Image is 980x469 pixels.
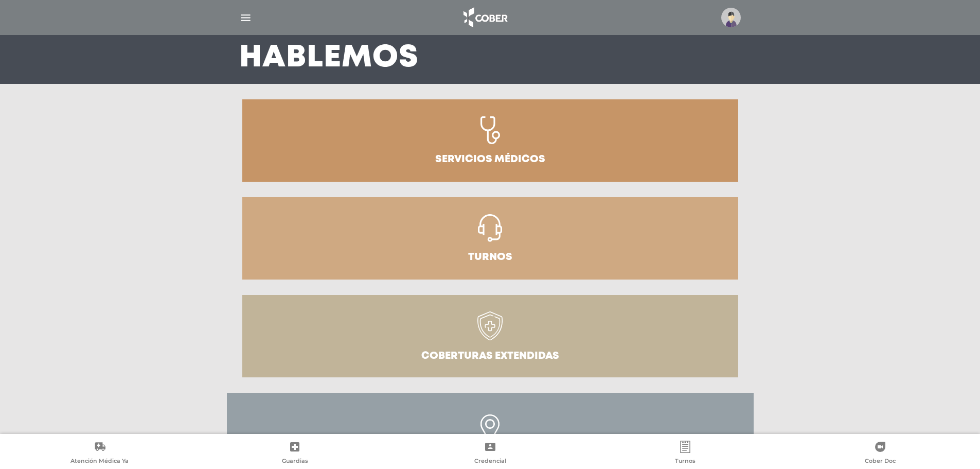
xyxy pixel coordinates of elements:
img: Cober_menu-lines-white.svg [239,11,252,24]
a: Servicios médicos [242,99,738,182]
span: Guardias [282,457,308,466]
a: Turnos [242,197,738,280]
a: Guardias [197,441,392,467]
h3: Hablemos [239,45,419,72]
h3: Turnos [468,252,512,263]
h3: Coberturas Extendidas [421,351,559,361]
img: logo_cober_home-white.png [458,5,512,30]
span: Credencial [474,457,506,466]
a: Credencial [393,441,587,467]
span: Cober Doc [865,457,896,466]
img: profile-placeholder.svg [721,8,741,27]
a: Atención Médica Ya [2,441,197,467]
a: Turnos [587,441,782,467]
span: Atención Médica Ya [70,457,129,466]
span: Turnos [675,457,696,466]
a: Coberturas Extendidas [242,295,738,377]
a: Cober Doc [783,441,978,467]
h3: Servicios médicos [435,154,545,165]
